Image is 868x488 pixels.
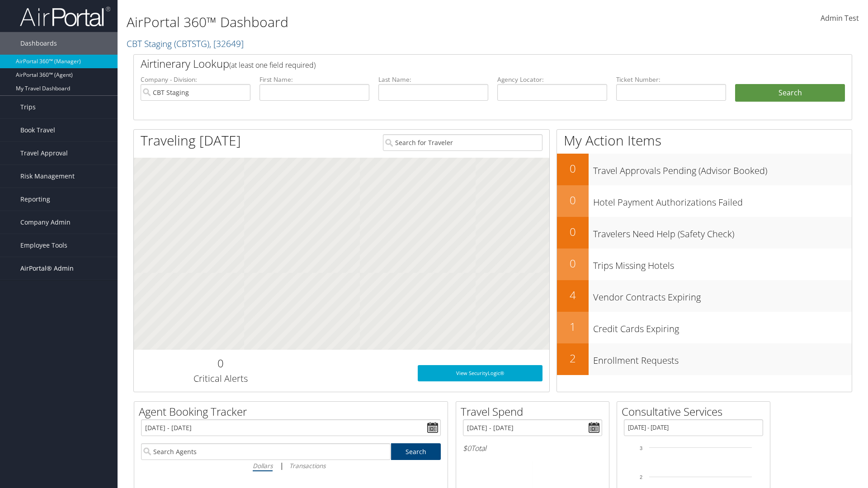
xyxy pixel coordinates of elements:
[593,318,852,335] h3: Credit Cards Expiring
[20,142,68,164] span: Travel Approval
[463,443,602,453] h6: Total
[557,185,852,217] a: 0Hotel Payment Authorizations Failed
[141,75,250,84] label: Company - Division:
[127,38,244,50] a: CBT Staging
[141,460,441,471] div: |
[593,255,852,272] h3: Trips Missing Hotels
[20,32,57,55] span: Dashboards
[20,211,71,234] span: Company Admin
[593,192,852,209] h3: Hotel Payment Authorizations Failed
[622,404,770,419] h2: Consultative Services
[141,443,391,460] input: Search Agents
[557,256,589,271] h2: 0
[127,13,615,32] h1: AirPortal 360™ Dashboard
[557,287,589,303] h2: 4
[289,461,325,470] i: Transactions
[253,461,273,470] i: Dollars
[209,38,244,50] span: , [ 32649 ]
[141,356,300,371] h2: 0
[497,75,607,84] label: Agency Locator:
[557,351,589,366] h2: 2
[640,474,642,480] tspan: 2
[557,319,589,334] h2: 1
[378,75,488,84] label: Last Name:
[20,96,36,118] span: Trips
[141,56,785,71] h2: Airtinerary Lookup
[557,312,852,343] a: 1Credit Cards Expiring
[20,234,67,257] span: Employee Tools
[821,13,859,23] span: Admin Test
[418,365,542,381] a: View SecurityLogic®
[557,161,589,176] h2: 0
[593,350,852,367] h3: Enrollment Requests
[20,165,75,188] span: Risk Management
[139,404,448,419] h2: Agent Booking Tracker
[20,188,50,211] span: Reporting
[174,38,209,50] span: ( CBTSTG )
[735,84,845,102] button: Search
[20,257,74,280] span: AirPortal® Admin
[141,372,300,385] h3: Critical Alerts
[557,249,852,280] a: 0Trips Missing Hotels
[593,160,852,177] h3: Travel Approvals Pending (Advisor Booked)
[557,343,852,375] a: 2Enrollment Requests
[557,280,852,312] a: 4Vendor Contracts Expiring
[593,286,852,304] h3: Vendor Contracts Expiring
[229,60,316,70] span: (at least one field required)
[463,443,471,453] span: $0
[20,119,55,141] span: Book Travel
[557,217,852,249] a: 0Travelers Need Help (Safety Check)
[557,192,589,208] h2: 0
[383,134,542,151] input: Search for Traveler
[557,224,589,239] h2: 0
[593,223,852,240] h3: Travelers Need Help (Safety Check)
[259,75,369,84] label: First Name:
[461,404,609,419] h2: Travel Spend
[557,131,852,150] h1: My Action Items
[640,446,642,451] tspan: 3
[20,6,110,27] img: airportal-logo.png
[391,443,441,460] a: Search
[821,5,859,33] a: Admin Test
[616,75,726,84] label: Ticket Number:
[141,131,241,150] h1: Traveling [DATE]
[557,154,852,185] a: 0Travel Approvals Pending (Advisor Booked)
